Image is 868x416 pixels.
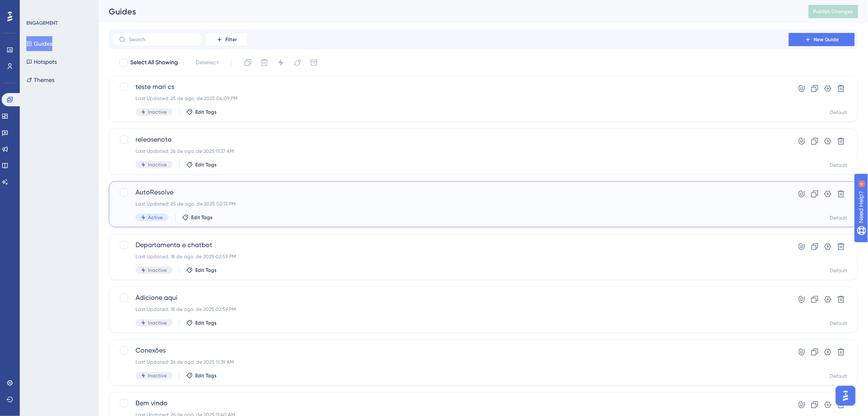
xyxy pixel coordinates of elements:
[148,320,167,326] span: Inactive
[830,373,848,379] div: Default
[26,54,57,69] button: Hotspots
[814,36,839,43] span: New Guide
[136,346,765,355] span: Conexões
[188,55,226,70] button: Deselect
[186,109,217,115] button: Edit Tags
[136,398,765,408] span: Bem vindo
[136,306,765,313] div: Last Updated: 18 de ago. de 2025 02:59 PM
[206,33,247,46] button: Filter
[830,109,848,116] div: Default
[148,109,167,115] span: Inactive
[195,109,217,115] span: Edit Tags
[136,135,765,145] span: releasenote
[136,240,765,250] span: Departamento e chatbot
[148,372,167,379] span: Inactive
[186,161,217,168] button: Edit Tags
[830,215,848,221] div: Default
[225,36,237,43] span: Filter
[136,293,765,303] span: Adicione aqui
[129,37,196,42] input: Search
[195,267,217,273] span: Edit Tags
[830,320,848,327] div: Default
[809,5,858,18] button: Publish Changes
[136,95,765,102] div: Last Updated: 25 de ago. de 2025 04:09 PM
[830,267,848,274] div: Default
[148,161,167,168] span: Inactive
[136,148,765,154] div: Last Updated: 26 de ago. de 2025 11:37 AM
[136,359,765,365] div: Last Updated: 26 de ago. de 2025 11:39 AM
[191,214,213,221] span: Edit Tags
[57,4,59,11] div: 4
[196,58,219,68] span: Deselect
[148,214,163,221] span: Active
[136,201,765,207] div: Last Updated: 25 de ago. de 2025 02:13 PM
[195,161,217,168] span: Edit Tags
[26,72,54,87] button: Themes
[814,8,853,15] span: Publish Changes
[130,58,178,68] span: Select All Showing
[182,214,213,221] button: Edit Tags
[833,383,858,408] iframe: UserGuiding AI Assistant Launcher
[186,267,217,273] button: Edit Tags
[148,267,167,273] span: Inactive
[19,2,51,12] span: Need Help?
[789,33,855,46] button: New Guide
[136,253,765,260] div: Last Updated: 18 de ago. de 2025 02:59 PM
[830,162,848,168] div: Default
[109,6,788,17] div: Guides
[195,320,217,326] span: Edit Tags
[136,82,765,92] span: teste mari cs
[186,320,217,326] button: Edit Tags
[26,20,58,26] div: ENGAGEMENT
[136,187,765,197] span: AutoResolve
[26,36,52,51] button: Guides
[186,372,217,379] button: Edit Tags
[195,372,217,379] span: Edit Tags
